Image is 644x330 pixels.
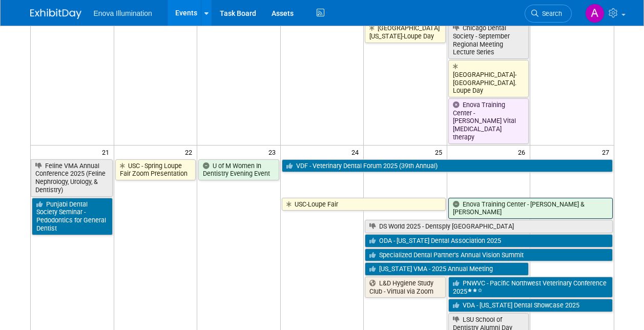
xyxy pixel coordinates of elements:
[525,5,572,23] a: Search
[365,262,529,276] a: [US_STATE] VMA - 2025 Annual Meeting
[448,277,613,298] a: PNWVC - Pacific Northwest Veterinary Conference 2025
[365,234,612,247] a: ODA - [US_STATE] Dental Association 2025
[365,277,446,298] a: L&D Hygiene Study Club - Virtual via Zoom
[365,22,446,43] a: [GEOGRAPHIC_DATA][US_STATE]-Loupe Day
[30,9,81,19] img: ExhibitDay
[267,146,280,158] span: 23
[448,98,529,144] a: Enova Training Center - [PERSON_NAME] Vital [MEDICAL_DATA] therapy
[434,146,447,158] span: 25
[601,146,614,158] span: 27
[198,159,279,180] a: U of M Women In Dentistry Evening Event
[517,146,530,158] span: 26
[31,159,113,197] a: Feline VMA Annual Conference 2025 (Feline Nephrology, Urology, & Dentistry)
[538,10,562,17] span: Search
[585,4,605,23] img: Andrea Miller
[184,146,197,158] span: 22
[448,60,529,97] a: [GEOGRAPHIC_DATA]-[GEOGRAPHIC_DATA]. Loupe Day
[448,22,529,59] a: Chicago Dental Society - September Regional Meeting Lecture Series
[350,146,363,158] span: 24
[282,159,613,173] a: VDF - Veterinary Dental Forum 2025 (39th Annual)
[365,220,612,233] a: DS World 2025 - Dentsply [GEOGRAPHIC_DATA]
[365,249,612,262] a: Specialized Dental Partner’s Annual Vision Summit
[32,198,113,235] a: Punjabi Dental Society Seminar - Pedodontics for General Dentist
[115,159,196,180] a: USC - Spring Loupe Fair Zoom Presentation
[94,9,152,17] span: Enova Illumination
[448,198,613,219] a: Enova Training Center - [PERSON_NAME] & [PERSON_NAME]
[282,198,446,211] a: USC-Loupe Fair
[448,299,613,312] a: VDA - [US_STATE] Dental Showcase 2025
[101,146,114,158] span: 21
